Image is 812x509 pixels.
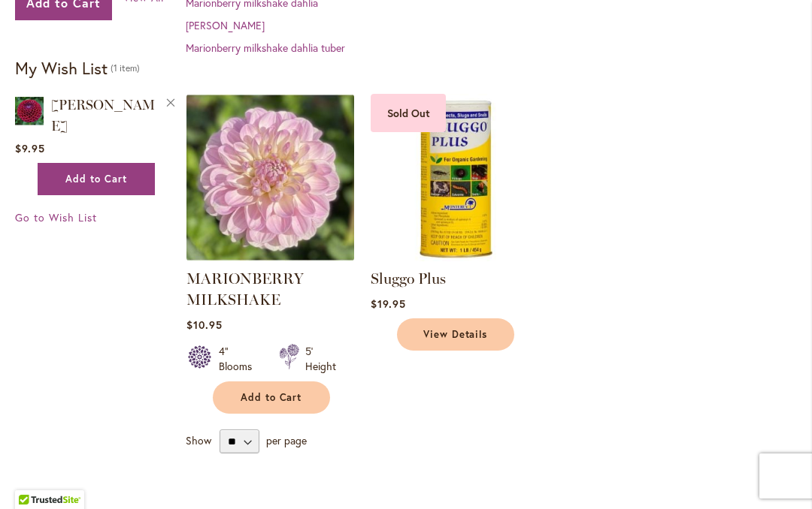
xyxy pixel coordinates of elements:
div: 4" Blooms [219,344,261,374]
a: Sluggo Plus Sold Out [371,250,538,264]
span: View Details [423,328,488,341]
img: Sluggo Plus [371,94,538,261]
iframe: Launch Accessibility Center [11,456,53,498]
img: Ivanetti [15,94,44,128]
img: MARIONBERRY MILKSHAKE [186,94,354,261]
span: Add to Cart [241,391,302,404]
span: per page [266,433,307,447]
a: MARIONBERRY MILKSHAKE [186,250,354,264]
button: Add to Cart [213,381,330,414]
a: Marionberry milkshake dahlia tuber [186,41,345,55]
a: Go to Wish List [15,210,97,225]
button: Add to Cart [38,163,155,195]
div: 5' Height [305,344,336,374]
span: $19.95 [371,297,406,311]
a: Ivanetti [15,94,44,131]
div: Sold Out [371,94,446,132]
span: 1 item [111,62,140,74]
span: $9.95 [15,141,45,155]
span: Add to Cart [65,173,127,185]
a: Sluggo Plus [371,270,446,288]
strong: My Wish List [15,57,108,79]
span: Show [186,433,211,447]
a: [PERSON_NAME] [186,18,265,32]
a: MARIONBERRY MILKSHAKE [186,270,304,309]
span: Go to Wish List [15,210,97,224]
a: [PERSON_NAME] [51,97,155,134]
a: View Details [397,318,514,351]
span: $10.95 [186,318,223,332]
